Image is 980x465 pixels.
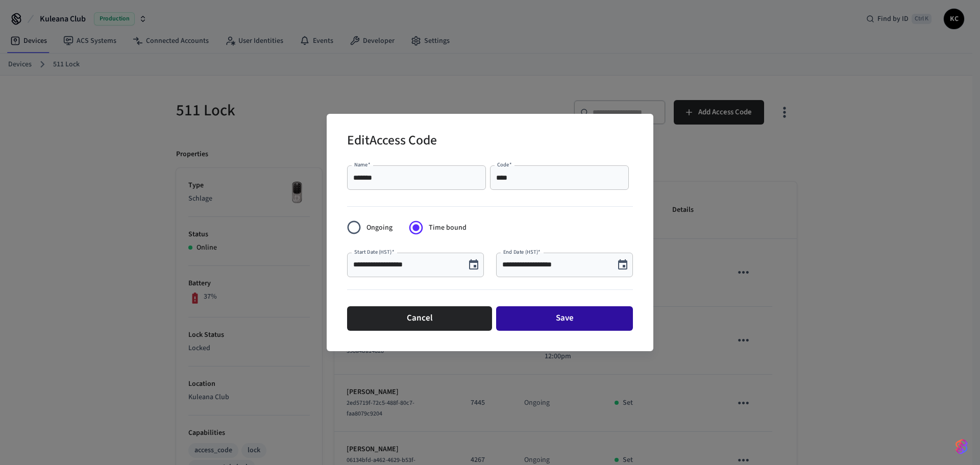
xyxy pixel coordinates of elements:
[503,248,541,256] label: End Date (HST)
[429,223,467,233] span: Time bound
[496,306,633,331] button: Save
[497,161,512,168] label: Code
[347,306,492,331] button: Cancel
[354,248,394,256] label: Start Date (HST)
[463,255,484,275] button: Choose date, selected date is Aug 29, 2025
[354,161,371,168] label: Name
[955,438,968,455] img: SeamLogoGradient.69752ec5.svg
[612,255,633,275] button: Choose date, selected date is Sep 5, 2025
[347,126,437,157] h2: Edit Access Code
[366,223,393,233] span: Ongoing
